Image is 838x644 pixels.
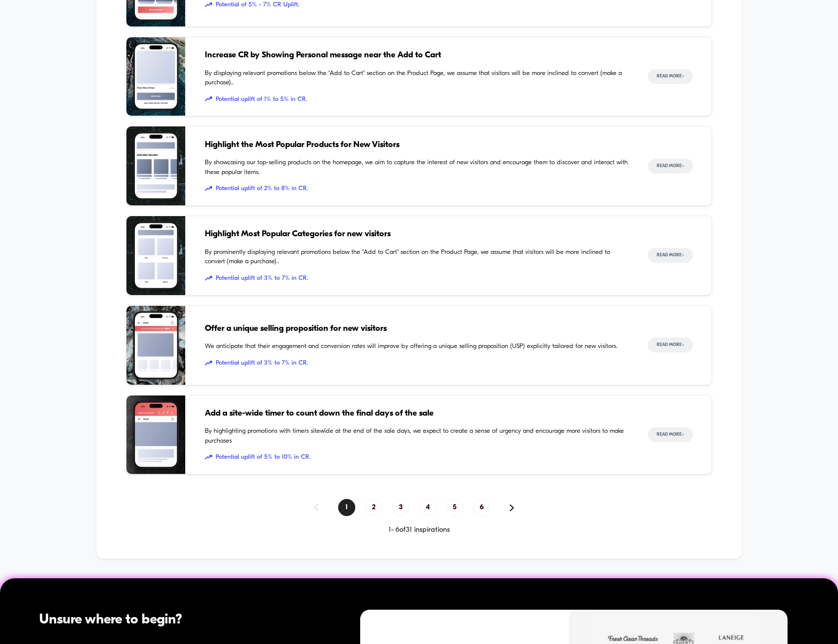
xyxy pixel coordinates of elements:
span: By displaying relevant promotions below the "Add to Cart" section on the Product Page, we assume ... [205,69,629,88]
span: By showcasing our top-selling products on the homepage, we aim to capture the interest of new vis... [205,158,629,177]
span: Increase CR by Showing Personal message near the Add to Cart [205,49,629,62]
span: Offer a unique selling proposition for new visitors [205,322,629,335]
div: 1 - 6 of 31 inspirations [126,526,713,534]
button: Read More> [648,427,693,442]
button: Play, NEW DEMO 2025-VEED.mp4 [5,220,21,236]
span: Potential uplift of 5% to 10% in CR. [205,452,629,462]
button: Play, NEW DEMO 2025-VEED.mp4 [202,109,225,132]
img: We anticipate that their engagement and conversion rates will improve by offering a unique sellin... [126,306,185,385]
input: Volume [357,223,386,233]
span: Highlight the Most Popular Products for New Visitors [205,139,629,151]
img: By displaying relevant promotions below the "Add to Cart" section on the Product Page, we assume ... [126,37,185,116]
span: 4 [419,499,436,516]
span: Add a site-wide timer to count down the final days of the sale [205,407,629,420]
div: Duration [312,223,338,233]
div: Unsure where to begin? [39,610,319,630]
div: Current time [288,223,310,233]
button: Read More> [648,248,693,263]
img: By prominently displaying relevant promotions below the "Add to Cart" section on the Product Page... [126,216,185,295]
span: We anticipate that their engagement and conversion rates will improve by offering a unique sellin... [205,342,629,351]
img: By highlighting promotions with timers sitewide at the end of the sale days, we expect to create ... [126,396,185,474]
input: Seek [7,207,422,216]
img: pagination forward [510,504,514,511]
span: Potential uplift of 2% to 8% in CR. [205,184,629,194]
span: By prominently displaying relevant promotions below the "Add to Cart" section on the Product Page... [205,248,629,267]
span: 2 [365,499,382,516]
button: Read More> [648,159,693,173]
button: Read More> [648,69,693,84]
span: 1 [338,499,355,516]
span: By highlighting promotions with timers sitewide at the end of the sale days, we expect to create ... [205,426,629,446]
span: Potential uplift of 3% to 7% in CR. [205,273,629,283]
span: 5 [446,499,463,516]
span: 6 [473,499,490,516]
img: By showcasing our top-selling products on the homepage, we aim to capture the interest of new vis... [126,126,185,205]
span: Highlight Most Popular Categories for new visitors [205,228,629,241]
span: Potential uplift of 1% to 5% in CR. [205,95,629,104]
button: Read More> [648,338,693,352]
span: 3 [392,499,409,516]
span: Potential uplift of 3% to 7% in CR. [205,358,629,368]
